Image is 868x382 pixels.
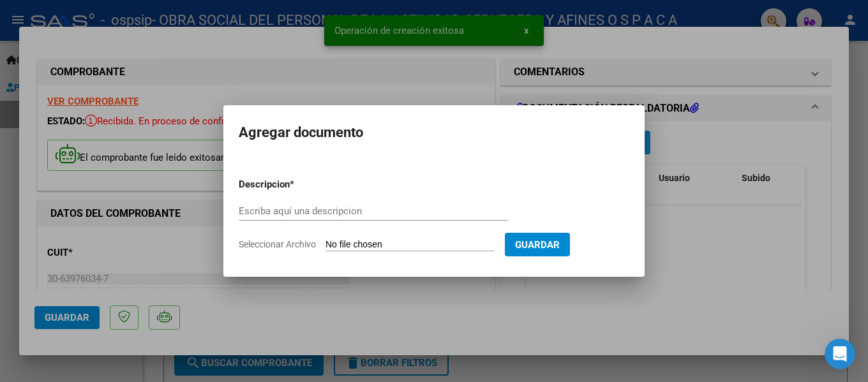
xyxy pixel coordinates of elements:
[515,239,560,251] span: Guardar
[239,121,629,145] h2: Agregar documento
[239,177,356,192] p: Descripcion
[505,233,570,256] button: Guardar
[239,239,316,249] span: Seleccionar Archivo
[825,339,855,369] iframe: Intercom live chat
